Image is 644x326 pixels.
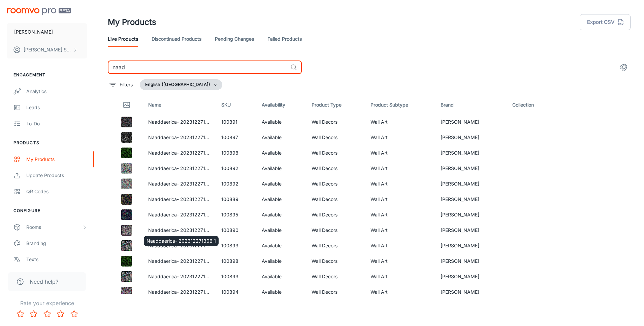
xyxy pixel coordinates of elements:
td: [PERSON_NAME] [435,145,507,161]
svg: Thumbnail [123,101,131,109]
a: Naaddaerica- 202312271056 3 [148,196,218,202]
button: Rate 5 star [67,307,81,321]
td: Available [256,222,306,238]
td: [PERSON_NAME] [435,192,507,207]
td: Wall Decors [306,253,365,269]
a: Discontinued Products [152,31,201,47]
td: 100892 [216,161,256,176]
td: Wall Decors [306,238,365,253]
button: settings [617,60,631,74]
th: SKU [216,95,256,114]
td: Wall Decors [306,114,365,130]
td: Wall Art [365,114,435,130]
td: Available [256,161,306,176]
a: Naaddaerica- 202312271820 2 [148,134,219,140]
td: [PERSON_NAME] [435,222,507,238]
td: Wall Art [365,222,435,238]
span: Need help? [30,278,58,286]
td: Wall Art [365,253,435,269]
td: Wall Art [365,269,435,284]
td: Wall Decors [306,207,365,222]
button: [PERSON_NAME] [7,23,87,41]
div: Analytics [26,88,87,95]
td: Wall Art [365,207,435,222]
td: Wall Decors [306,222,365,238]
td: Available [256,269,306,284]
div: Texts [26,256,87,263]
td: 100898 [216,145,256,161]
td: Wall Art [365,176,435,192]
td: Available [256,114,306,130]
td: Available [256,145,306,161]
p: [PERSON_NAME] Skytsyuk [24,46,71,53]
td: Available [256,253,306,269]
a: Naaddaerica- 202312271820 3 [148,150,219,156]
a: Naaddaerica- 202312271306 2 [148,119,219,125]
div: My Products [26,156,87,163]
td: [PERSON_NAME] [435,176,507,192]
button: Rate 1 star [13,307,27,321]
a: Pending Changes [215,31,254,47]
td: [PERSON_NAME] [435,130,507,145]
td: Wall Art [365,130,435,145]
td: Wall Decors [306,161,365,176]
a: Failed Products [267,31,302,47]
td: Wall Art [365,145,435,161]
td: 100898 [216,253,256,269]
div: To-do [26,120,87,127]
th: Product Subtype [365,95,435,114]
td: 100895 [216,207,256,222]
a: Naaddaerica- 202312271306 3 [148,165,219,171]
td: Wall Art [365,238,435,253]
td: 100893 [216,238,256,253]
td: Wall Art [365,192,435,207]
td: Wall Decors [306,192,365,207]
input: Search [108,60,288,74]
a: Naaddaerica- 202312271306 3 [148,181,219,187]
td: Wall Decors [306,130,365,145]
h1: My Products [108,16,156,28]
td: 100894 [216,284,256,300]
a: Live Products [108,31,138,47]
td: Available [256,238,306,253]
th: Product Type [306,95,365,114]
p: Rate your experience [5,299,89,307]
div: Branding [26,240,87,247]
td: Available [256,192,306,207]
td: Wall Art [365,161,435,176]
td: [PERSON_NAME] [435,269,507,284]
a: Naaddaerica- 202312271752 3 [148,212,218,217]
div: QR Codes [26,188,87,195]
td: 100893 [216,269,256,284]
td: [PERSON_NAME] [435,114,507,130]
button: Rate 4 star [54,307,67,321]
td: Available [256,284,306,300]
td: [PERSON_NAME] [435,207,507,222]
td: Available [256,130,306,145]
td: Wall Decors [306,269,365,284]
button: Export CSV [580,14,631,30]
td: Available [256,176,306,192]
button: filter [108,79,134,90]
td: [PERSON_NAME] [435,238,507,253]
td: 100897 [216,130,256,145]
th: Name [143,95,216,114]
td: [PERSON_NAME] [435,253,507,269]
th: Brand [435,95,507,114]
a: Naaddaerica- 202312271752 1 [148,274,217,279]
td: 100890 [216,222,256,238]
td: 100889 [216,192,256,207]
div: Rooms [26,223,82,231]
button: English ([GEOGRAPHIC_DATA]) [140,79,222,90]
td: Wall Art [365,284,435,300]
td: Wall Decors [306,284,365,300]
button: Rate 2 star [27,307,40,321]
p: Naaddaerica- 202312271306 1 [147,237,216,245]
p: [PERSON_NAME] [14,28,53,36]
td: [PERSON_NAME] [435,161,507,176]
th: Availability [256,95,306,114]
a: Naaddaerica- 202312271820 3 [148,258,219,264]
p: Filters [120,81,133,88]
a: Naaddaerica- 202312271752 2 [148,289,218,295]
a: Naaddaerica- 202312271306 1 [148,227,218,233]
